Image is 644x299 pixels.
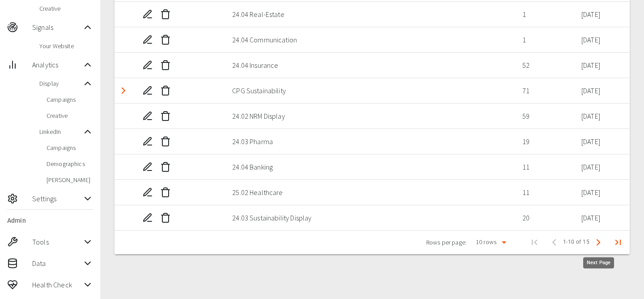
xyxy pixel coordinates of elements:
[581,136,623,147] p: [DATE]
[522,85,567,96] p: 71
[139,82,157,100] button: Edit Account List
[545,233,563,251] span: Previous Page
[39,4,93,13] span: Creative
[139,183,157,201] button: Edit Account List
[32,258,82,269] span: Data
[157,31,174,49] button: Delete Account List
[522,212,567,223] p: 20
[522,162,567,172] p: 11
[581,187,623,198] p: [DATE]
[157,209,174,227] button: Delete Account List
[157,183,174,201] button: Delete Account List
[139,209,157,227] button: Edit Account List
[232,9,508,20] p: 24.04 Real-Estate
[157,5,174,23] button: Delete Account List
[32,59,82,70] span: Analytics
[581,212,623,223] p: [DATE]
[139,31,157,49] button: Edit Account List
[232,34,508,45] p: 24.04 Communication
[589,233,607,251] button: Next Page
[232,60,508,71] p: 24.04 Insurance
[47,143,93,152] span: Campaigns
[139,158,157,176] button: Edit Account List
[522,111,567,121] p: 59
[47,159,93,168] span: Demographics
[39,127,82,136] span: LinkedIn
[32,237,82,247] span: Tools
[232,162,508,172] p: 24.04 Banking
[522,9,567,20] p: 1
[581,85,623,96] p: [DATE]
[607,232,629,253] button: Last Page
[581,60,623,71] p: [DATE]
[232,187,508,198] p: 25.02 Healthcare
[522,187,567,198] p: 11
[581,162,623,172] p: [DATE]
[32,193,82,204] span: Settings
[157,133,174,150] button: Delete Account List
[232,85,508,96] p: CPG Sustainability
[522,34,567,45] p: 1
[524,232,545,253] span: First Page
[47,95,93,104] span: Campaigns
[563,238,589,247] span: 1-10 of 15
[157,82,174,100] button: Delete Account List
[581,34,623,45] p: [DATE]
[139,5,157,23] button: Edit Account List
[581,111,623,121] p: [DATE]
[139,107,157,125] button: Edit Account List
[32,279,82,290] span: Health Check
[157,158,174,176] button: Delete Account List
[157,107,174,125] button: Delete Account List
[581,9,623,20] p: [DATE]
[426,238,466,247] p: Rows per page:
[232,136,508,147] p: 24.03 Pharma
[47,111,93,120] span: Creative
[474,237,499,246] div: 10 rows
[32,22,82,33] span: Signals
[522,60,567,71] p: 52
[39,79,82,88] span: Display
[232,212,508,223] p: 24.03 Sustainability Display
[47,175,93,184] span: [PERSON_NAME]
[139,56,157,74] button: Edit Account List
[522,136,567,147] p: 19
[583,257,614,269] div: Next Page
[139,133,157,150] button: Edit Account List
[114,82,132,100] button: Detail panel visibility toggle
[470,236,509,249] div: 10 rows
[39,42,93,50] span: Your Website
[232,111,508,121] p: 24.02 NRM Display
[157,56,174,74] button: Delete Account List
